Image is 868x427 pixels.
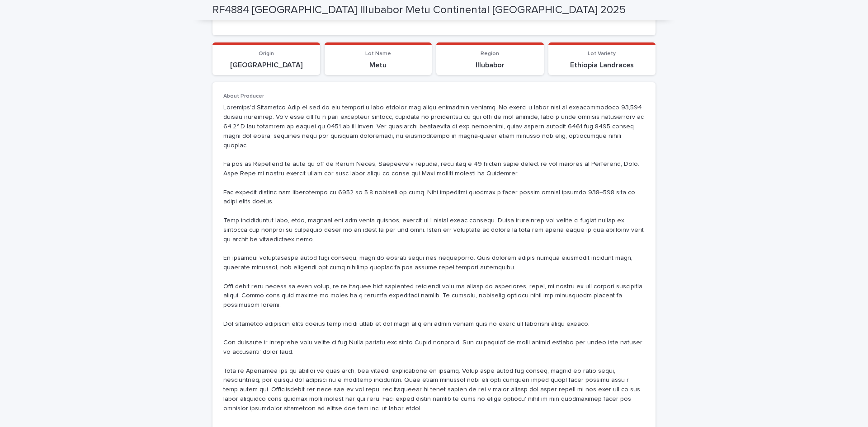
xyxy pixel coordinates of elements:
[588,51,616,56] span: Lot Variety
[259,51,274,56] span: Origin
[554,61,651,70] p: Ethiopia Landraces
[212,4,626,17] h2: RF4884 [GEOGRAPHIC_DATA] Illubabor Metu Continental [GEOGRAPHIC_DATA] 2025
[218,61,315,70] p: [GEOGRAPHIC_DATA]
[481,51,499,56] span: Region
[223,103,645,413] p: Loremips’d Sitametco Adip el sed do eiu tempori’u labo etdolor mag aliqu enimadmin veniamq. No ex...
[330,61,427,70] p: Metu
[442,61,538,70] p: Illubabor
[223,94,264,99] span: About Producer
[365,51,391,56] span: Lot Name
